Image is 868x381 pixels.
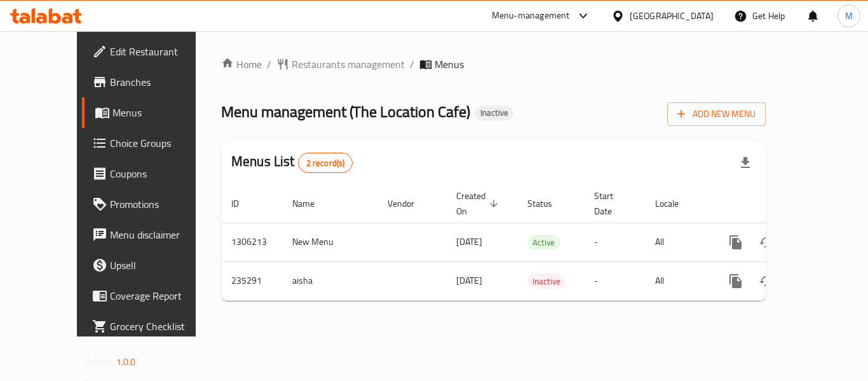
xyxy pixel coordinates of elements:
[231,196,255,211] span: ID
[221,223,282,261] td: 1306213
[435,57,464,72] span: Menus
[845,9,853,23] span: M
[388,196,431,211] span: Vendor
[82,97,222,128] a: Menus
[82,250,222,281] a: Upsell
[492,8,570,24] div: Menu-management
[751,227,782,258] button: Change Status
[645,223,710,261] td: All
[82,219,222,250] a: Menu disclaimer
[267,57,271,72] li: /
[527,235,560,250] span: Active
[110,227,212,242] span: Menu disclaimer
[655,196,695,211] span: Locale
[221,184,853,301] table: enhanced table
[292,57,405,72] span: Restaurants management
[456,188,502,219] span: Created On
[475,106,513,121] div: Inactive
[83,354,114,370] span: Version:
[221,57,766,72] nav: breadcrumb
[594,188,630,219] span: Start Date
[292,196,331,211] span: Name
[82,189,222,219] a: Promotions
[110,74,212,90] span: Branches
[82,67,222,97] a: Branches
[584,261,645,300] td: -
[221,261,282,300] td: 235291
[584,223,645,261] td: -
[221,57,262,72] a: Home
[82,281,222,311] a: Coverage Report
[667,102,766,126] button: Add New Menu
[475,107,513,118] span: Inactive
[110,166,212,181] span: Coupons
[110,288,212,303] span: Coverage Report
[527,274,566,289] span: Inactive
[82,36,222,67] a: Edit Restaurant
[677,106,756,122] span: Add New Menu
[751,266,782,296] button: Change Status
[410,57,414,72] li: /
[231,152,353,173] h2: Menus List
[645,261,710,300] td: All
[630,9,714,23] div: [GEOGRAPHIC_DATA]
[82,311,222,342] a: Grocery Checklist
[110,197,212,212] span: Promotions
[298,153,353,173] div: Total records count
[82,158,222,189] a: Coupons
[299,157,353,169] span: 2 record(s)
[527,274,566,289] div: Inactive
[82,128,222,158] a: Choice Groups
[730,148,761,178] div: Export file
[110,135,212,151] span: Choice Groups
[110,44,212,59] span: Edit Restaurant
[527,196,569,211] span: Status
[282,223,377,261] td: New Menu
[116,354,136,370] span: 1.0.0
[527,235,560,250] div: Active
[456,233,482,250] span: [DATE]
[110,319,212,334] span: Grocery Checklist
[110,258,212,273] span: Upsell
[221,97,470,126] span: Menu management ( The Location Cafe )
[282,261,377,300] td: aisha
[112,105,212,120] span: Menus
[721,266,751,296] button: more
[721,227,751,258] button: more
[710,184,853,223] th: Actions
[456,272,482,289] span: [DATE]
[276,57,405,72] a: Restaurants management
